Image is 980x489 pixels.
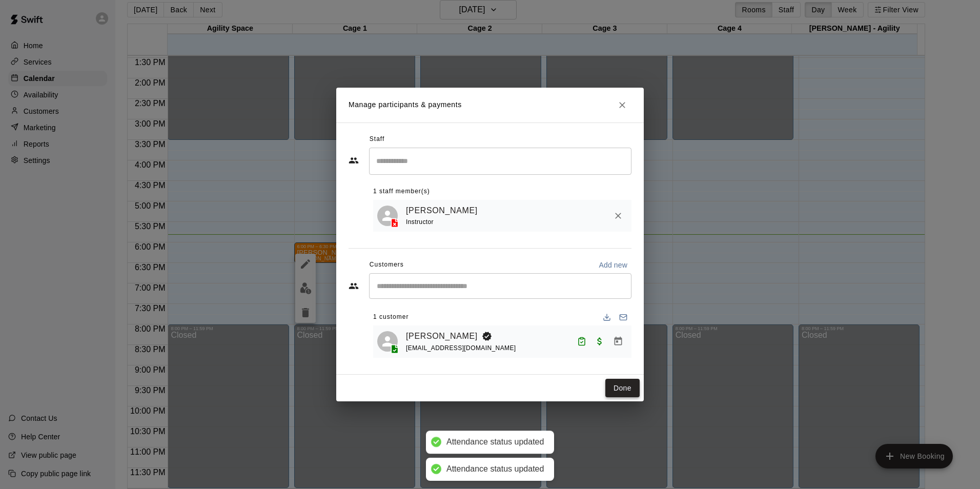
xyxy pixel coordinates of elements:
span: Paid with Card [590,337,609,345]
button: Add new [595,257,631,273]
span: Customers [370,257,404,273]
a: [PERSON_NAME] [406,204,478,217]
button: Attended [573,333,590,350]
svg: Booking Owner [482,331,492,341]
svg: Staff [349,155,359,166]
button: Remove [609,207,627,225]
div: Search staff [369,148,631,175]
span: Staff [370,131,384,148]
div: Caiden Pachciarz [377,331,398,352]
p: Manage participants & payments [349,99,462,110]
div: Start typing to search customers... [369,273,631,299]
button: Done [605,379,640,398]
div: Attendance status updated [446,464,544,475]
a: [PERSON_NAME] [406,330,478,343]
button: Email participants [615,309,631,325]
div: Attendance status updated [446,437,544,447]
button: Download list [599,309,615,325]
span: 1 staff member(s) [373,184,430,200]
div: David Flores [377,206,398,226]
p: Add new [599,260,627,270]
span: Instructor [406,218,434,226]
svg: Customers [349,281,359,291]
span: [EMAIL_ADDRESS][DOMAIN_NAME] [406,344,516,352]
button: Close [613,96,631,114]
button: Manage bookings & payment [609,332,627,351]
span: 1 customer [373,309,409,325]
